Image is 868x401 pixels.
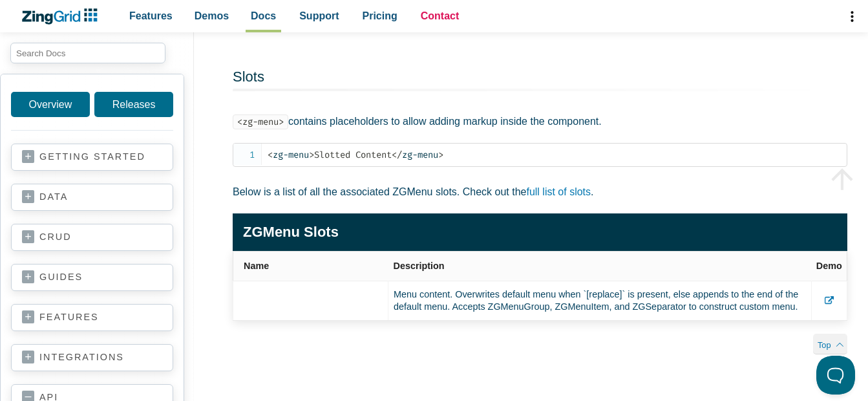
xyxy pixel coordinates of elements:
[22,311,162,324] a: features
[22,271,162,284] a: guides
[233,69,264,85] a: Slots
[299,7,339,25] span: Support
[21,8,104,25] a: ZingChart Logo. Click to return to the homepage
[388,251,812,281] th: Description
[233,213,847,250] caption: ZGMenu Slots
[11,92,90,117] a: Overview
[22,151,162,164] a: getting started
[233,183,847,200] p: Below is a list of all the associated ZGMenu slots. Check out the .
[268,149,273,160] span: <
[526,186,591,197] a: full list of slots
[233,113,847,130] p: contains placeholders to allow adding markup inside the component.
[251,7,276,25] span: Docs
[438,149,443,160] span: >
[363,7,397,25] span: Pricing
[94,92,173,117] a: Releases
[233,251,388,281] th: Name
[392,149,438,160] span: zg-menu
[22,231,162,244] a: crud
[388,281,812,320] td: Menu content. Overwrites default menu when `[replace]` is present, else appends to the end of the...
[22,191,162,204] a: data
[268,149,309,160] span: zg-menu
[195,7,229,25] span: Demos
[268,148,847,162] code: Slotted Content
[129,7,173,25] span: Features
[392,149,402,160] span: </
[233,114,288,129] code: <zg-menu>
[10,43,165,63] input: search input
[309,149,314,160] span: >
[812,251,847,281] th: Demo
[22,351,162,364] a: integrations
[816,356,855,395] iframe: Toggle Customer Support
[421,7,460,25] span: Contact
